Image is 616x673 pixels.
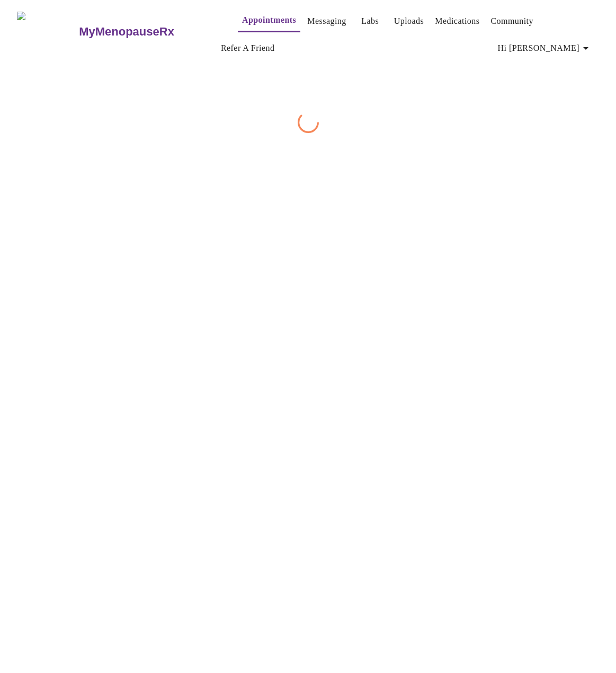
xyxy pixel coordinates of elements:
a: Refer a Friend [221,41,275,56]
button: Refer a Friend [217,38,279,59]
button: Labs [353,11,387,32]
button: Appointments [238,10,300,32]
button: Hi [PERSON_NAME] [494,38,596,59]
a: MyMenopauseRx [78,13,217,50]
a: Community [490,14,533,29]
a: Messaging [307,14,346,29]
button: Messaging [303,11,350,32]
a: Labs [361,14,379,29]
a: Uploads [394,14,424,29]
a: Medications [435,14,479,29]
button: Community [486,11,538,32]
span: Hi [PERSON_NAME] [498,41,592,56]
h3: MyMenopauseRx [79,25,174,39]
img: MyMenopauseRx Logo [17,12,78,51]
button: Medications [431,11,484,32]
a: Appointments [242,13,296,28]
button: Uploads [390,11,428,32]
